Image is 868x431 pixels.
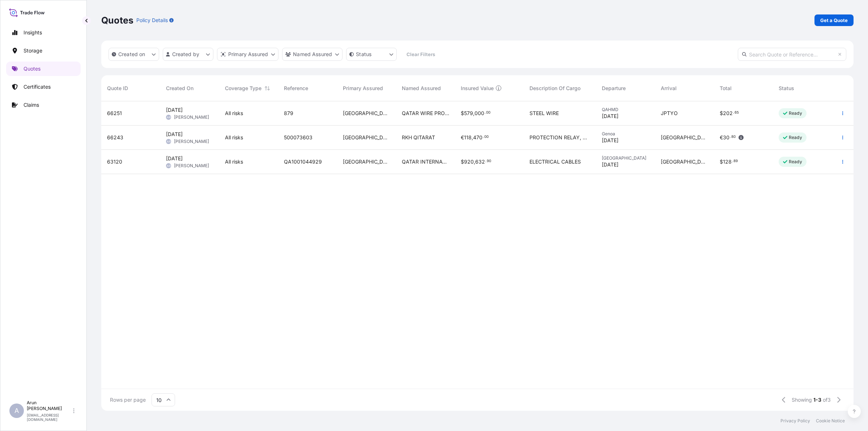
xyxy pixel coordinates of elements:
[486,111,490,114] span: 00
[461,159,464,164] span: $
[24,29,42,36] p: Insights
[487,160,491,162] span: 90
[779,85,794,92] span: Status
[407,51,435,58] p: Clear Filters
[14,407,19,414] span: A
[402,110,449,117] span: QATAR WIRE PRODUCTS CO LLC
[720,85,732,92] span: Total
[225,158,243,165] span: All risks
[602,155,649,161] span: [GEOGRAPHIC_DATA]
[174,114,209,120] span: [PERSON_NAME]
[174,163,209,169] span: [PERSON_NAME]
[720,111,723,116] span: $
[6,98,81,112] a: Claims
[738,48,846,61] input: Search Quote or Reference...
[789,159,802,165] p: Ready
[109,48,159,61] button: createdOn Filter options
[602,131,649,137] span: Genoa
[661,110,678,117] span: JPTYO
[733,111,734,114] span: .
[343,134,390,141] span: [GEOGRAPHIC_DATA]
[284,85,308,92] span: Reference
[464,159,474,164] span: 920
[461,85,494,92] span: Insured Value
[529,158,581,165] span: ELECTRICAL CABLES
[24,65,41,72] p: Quotes
[473,111,475,116] span: ,
[166,155,183,162] span: [DATE]
[167,162,171,169] span: AR
[474,159,475,164] span: ,
[225,134,243,141] span: All risks
[107,85,128,92] span: Quote ID
[483,136,484,138] span: .
[400,48,441,60] button: Clear Filters
[27,400,72,411] p: Arun [PERSON_NAME]
[602,137,618,144] span: [DATE]
[225,110,243,117] span: All risks
[402,85,441,92] span: Named Assured
[529,85,580,92] span: Description Of Cargo
[732,160,733,162] span: .
[475,111,484,116] span: 000
[27,413,72,422] p: [EMAIL_ADDRESS][DOMAIN_NAME]
[602,85,626,92] span: Departure
[723,159,732,164] span: 128
[118,51,145,58] p: Created on
[107,110,122,117] span: 66251
[6,80,81,94] a: Certificates
[464,111,473,116] span: 579
[24,47,42,54] p: Storage
[602,161,618,168] span: [DATE]
[461,111,464,116] span: $
[107,158,122,165] span: 63120
[167,138,171,145] span: AR
[484,136,489,138] span: 00
[485,111,486,114] span: .
[735,111,739,114] span: 65
[6,62,81,76] a: Quotes
[343,158,390,165] span: [GEOGRAPHIC_DATA]
[461,135,464,140] span: €
[602,107,649,113] span: QAHMD
[789,135,802,140] p: Ready
[730,136,731,138] span: .
[136,17,168,24] p: Policy Details
[166,106,183,114] span: [DATE]
[110,396,146,403] span: Rows per page
[661,85,677,92] span: Arrival
[402,158,449,165] span: QATAR INTERNATIONAL CABLES COMPANY
[529,134,590,141] span: PROTECTION RELAY, ULTRA LINE
[475,159,485,164] span: 632
[172,51,200,58] p: Created by
[24,101,39,109] p: Claims
[217,48,278,61] button: distributor Filter options
[24,83,51,90] p: Certificates
[284,134,312,141] span: 500073603
[661,158,708,165] span: [GEOGRAPHIC_DATA]
[485,160,486,162] span: .
[816,418,845,424] a: Cookie Notice
[723,135,729,140] span: 30
[529,110,559,117] span: STEEL WIRE
[166,85,193,92] span: Created On
[823,396,831,403] span: of 3
[174,139,209,144] span: [PERSON_NAME]
[343,110,390,117] span: [GEOGRAPHIC_DATA]
[733,160,738,162] span: 89
[723,111,733,116] span: 202
[789,110,802,116] p: Ready
[813,396,821,403] span: 1-3
[473,135,482,140] span: 470
[293,51,332,58] p: Named Assured
[166,131,183,138] span: [DATE]
[472,135,473,140] span: ,
[814,14,854,26] a: Get a Quote
[163,48,213,61] button: createdBy Filter options
[731,136,736,138] span: 80
[284,158,322,165] span: QA1001044929
[792,396,812,403] span: Showing
[101,14,133,26] p: Quotes
[661,134,708,141] span: [GEOGRAPHIC_DATA]
[780,418,810,424] p: Privacy Policy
